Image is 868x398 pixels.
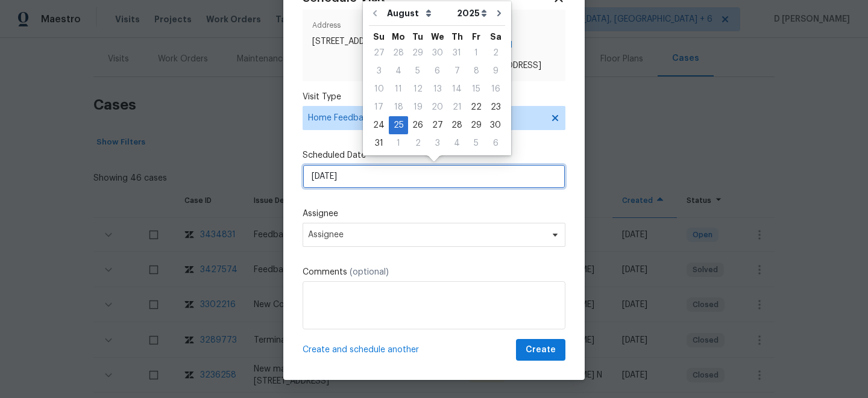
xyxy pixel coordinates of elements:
div: Sat Aug 02 2025 [486,44,505,62]
div: 2 [408,135,427,152]
div: Mon Aug 25 2025 [389,116,408,134]
label: Assignee [303,208,565,220]
div: Sun Aug 03 2025 [369,62,389,80]
div: 31 [447,45,467,61]
div: 5 [408,63,427,79]
div: 27 [427,117,447,134]
div: 9 [486,63,505,79]
div: Sat Aug 09 2025 [486,62,505,80]
div: 4 [389,63,408,79]
div: 20 [427,99,447,116]
div: 24 [369,117,389,134]
div: Thu Aug 14 2025 [447,80,467,98]
div: Thu Sep 04 2025 [447,134,467,152]
div: 26 [408,117,427,134]
input: M/D/YYYY [303,164,565,188]
div: Thu Jul 31 2025 [447,44,467,62]
label: Comments [303,266,565,278]
abbr: Monday [392,33,405,41]
div: Sat Aug 23 2025 [486,98,505,116]
span: Create and schedule another [303,344,419,356]
div: Mon Aug 11 2025 [389,80,408,98]
div: Thu Aug 28 2025 [447,116,467,134]
div: Fri Aug 29 2025 [467,116,486,134]
div: Sun Aug 31 2025 [369,134,389,152]
div: 14 [447,81,467,98]
abbr: Wednesday [431,33,444,41]
abbr: Sunday [373,33,385,41]
div: 4 [447,135,467,152]
div: 15 [467,81,486,98]
div: Sat Aug 30 2025 [486,116,505,134]
div: 29 [408,45,427,61]
div: Wed Aug 20 2025 [427,98,447,116]
button: Go to previous month [366,1,384,25]
div: Fri Aug 15 2025 [467,80,486,98]
abbr: Tuesday [412,33,423,41]
div: 3 [427,135,447,152]
div: 18 [389,99,408,116]
div: 7 [447,63,467,79]
div: Fri Aug 22 2025 [467,98,486,116]
div: 8 [467,63,486,79]
div: 6 [427,63,447,79]
div: 27 [369,45,389,61]
label: Visit Type [303,91,565,103]
abbr: Friday [472,33,480,41]
div: 30 [427,45,447,61]
span: [STREET_ADDRESS] [312,36,407,48]
abbr: Thursday [451,33,463,41]
select: Month [384,4,454,22]
div: Fri Aug 01 2025 [467,44,486,62]
div: 25 [389,117,408,134]
div: Sun Aug 10 2025 [369,80,389,98]
abbr: Saturday [490,33,502,41]
span: Home Feedback P1 [308,112,542,124]
div: Sun Aug 24 2025 [369,116,389,134]
div: 3 [369,63,389,79]
div: Mon Jul 28 2025 [389,44,408,62]
div: 21 [447,99,467,116]
div: Mon Aug 04 2025 [389,62,408,80]
div: Fri Sep 05 2025 [467,134,486,152]
div: Wed Jul 30 2025 [427,44,447,62]
div: Sat Aug 16 2025 [486,80,505,98]
div: Tue Sep 02 2025 [408,134,427,152]
div: 28 [447,117,467,134]
div: 2 [486,45,505,61]
div: 17 [369,99,389,116]
div: 19 [408,99,427,116]
span: Assignee [308,230,544,240]
div: Sun Jul 27 2025 [369,44,389,62]
div: 28 [389,45,408,61]
div: Sun Aug 17 2025 [369,98,389,116]
div: Mon Sep 01 2025 [389,134,408,152]
div: Wed Sep 03 2025 [427,134,447,152]
div: Tue Aug 05 2025 [408,62,427,80]
div: Tue Aug 19 2025 [408,98,427,116]
div: Thu Aug 21 2025 [447,98,467,116]
div: 30 [486,117,505,134]
div: 29 [467,117,486,134]
label: Scheduled Date [303,149,565,161]
div: 6 [486,135,505,152]
button: Create [516,339,565,361]
div: Mon Aug 18 2025 [389,98,408,116]
div: 22 [467,99,486,116]
div: 23 [486,99,505,116]
div: Wed Aug 06 2025 [427,62,447,80]
div: 16 [486,81,505,98]
span: Address [312,19,407,36]
div: 1 [389,135,408,152]
div: Fri Aug 08 2025 [467,62,486,80]
div: 31 [369,135,389,152]
span: Create [526,343,556,358]
div: Tue Jul 29 2025 [408,44,427,62]
div: Tue Aug 12 2025 [408,80,427,98]
div: Tue Aug 26 2025 [408,116,427,134]
div: 12 [408,81,427,98]
div: 1 [467,45,486,61]
span: (optional) [350,268,389,276]
div: 11 [389,81,408,98]
div: 10 [369,81,389,98]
